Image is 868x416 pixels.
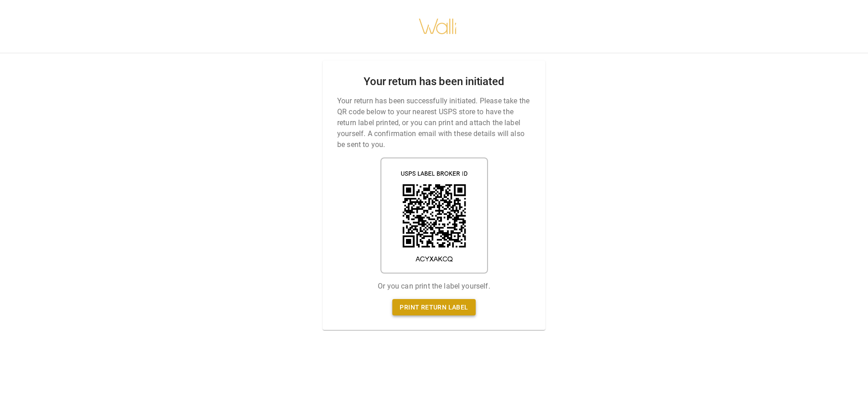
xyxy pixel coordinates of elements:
[380,157,488,274] img: shipping label qr code
[364,75,504,88] h2: Your return has been initiated
[378,281,490,292] p: Or you can print the label yourself.
[418,7,457,46] img: walli-inc.myshopify.com
[392,299,475,316] a: Print return label
[337,96,531,150] p: Your return has been successfully initiated. Please take the QR code below to your nearest USPS s...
